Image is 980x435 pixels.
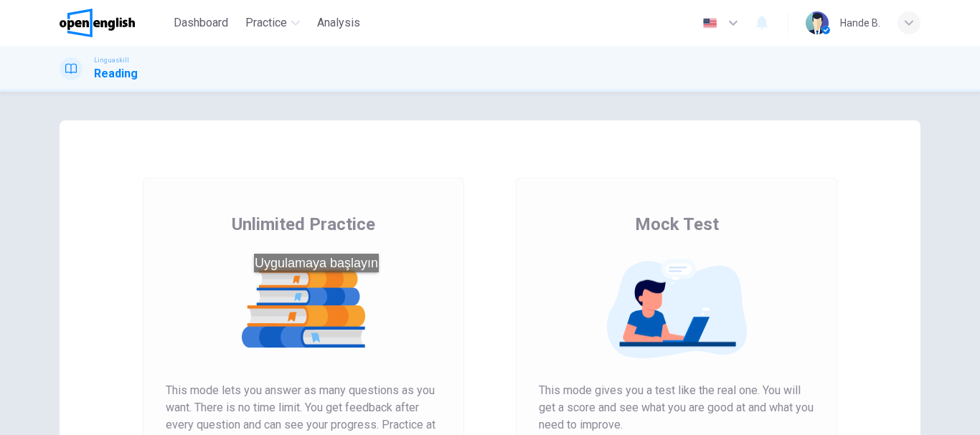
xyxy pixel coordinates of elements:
[60,9,168,37] a: OpenEnglish logo
[174,14,228,32] span: Dashboard
[94,65,138,82] h1: Reading
[168,10,234,36] button: Dashboard
[240,10,306,36] button: Practice
[94,55,129,65] span: Linguaskill
[317,14,360,32] span: Analysis
[311,10,366,36] button: Analysis
[245,14,287,32] span: Practice
[701,18,719,29] img: en
[60,9,135,37] img: OpenEnglish logo
[539,382,814,434] span: This mode gives you a test like the real one. You will get a score and see what you are good at a...
[840,14,880,32] div: Hande B.
[635,213,719,236] span: Mock Test
[232,213,375,236] span: Unlimited Practice
[806,11,829,34] img: Profile picture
